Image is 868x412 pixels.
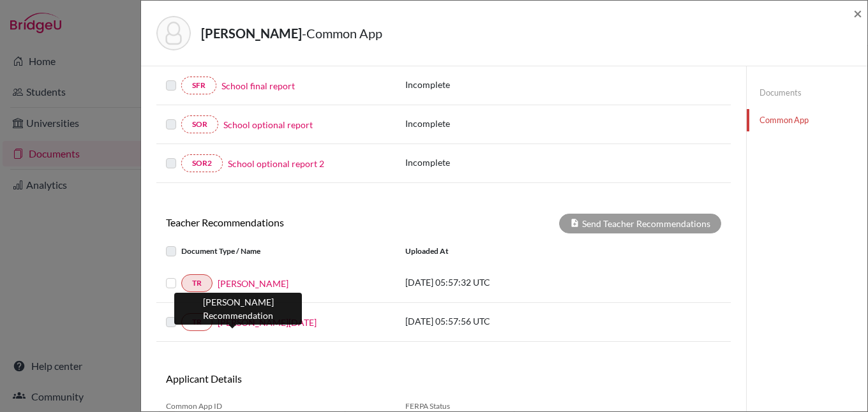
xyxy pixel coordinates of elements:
a: Documents [747,82,867,104]
a: SOR [181,115,218,133]
div: Document Type / Name [156,244,396,259]
a: School optional report [223,118,313,131]
div: Send Teacher Recommendations [559,214,721,233]
h6: Teacher Recommendations [156,216,444,228]
a: School optional report 2 [228,157,324,170]
button: Close [853,6,862,21]
p: Incomplete [405,156,537,169]
strong: [PERSON_NAME] [201,26,302,41]
span: FERPA Status [405,401,530,412]
span: Common App ID [166,401,386,412]
p: [DATE] 05:57:56 UTC [405,314,578,328]
a: TR [181,274,213,292]
p: Incomplete [405,117,537,130]
span: × [853,4,862,22]
a: SOR2 [181,154,223,172]
p: [DATE] 05:57:32 UTC [405,276,578,289]
div: [PERSON_NAME] Recommendation [174,293,302,325]
span: - Common App [302,26,382,41]
a: SFR [181,77,216,94]
a: School final report [221,79,295,92]
a: [PERSON_NAME] [218,277,288,290]
div: Uploaded at [396,244,587,259]
h6: Applicant Details [166,372,434,385]
p: Incomplete [405,78,537,91]
a: Common App [747,109,867,131]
